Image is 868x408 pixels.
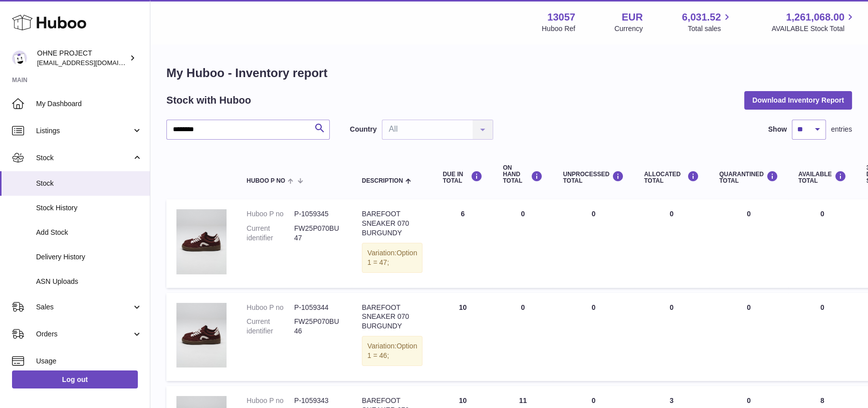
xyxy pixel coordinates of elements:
[294,396,342,405] dd: P-1059343
[719,171,778,184] div: QUARANTINED Total
[247,224,294,243] dt: Current identifier
[553,199,634,287] td: 0
[682,11,721,24] span: 6,031.52
[771,11,856,34] a: 1,261,068.00 AVAILABLE Stock Total
[493,293,553,381] td: 0
[432,199,493,287] td: 6
[166,65,852,81] h1: My Huboo - Inventory report
[362,336,422,366] div: Variation:
[788,199,856,287] td: 0
[367,249,417,266] span: Option 1 = 47;
[644,171,699,184] div: ALLOCATED Total
[634,293,709,381] td: 0
[831,125,852,134] span: entries
[493,199,553,287] td: 0
[362,243,422,273] div: Variation:
[688,24,732,34] span: Total sales
[37,59,147,67] span: [EMAIL_ADDRESS][DOMAIN_NAME]
[36,99,142,109] span: My Dashboard
[36,356,142,366] span: Usage
[294,303,342,312] dd: P-1059344
[362,178,403,184] span: Description
[247,178,285,184] span: Huboo P no
[542,24,575,34] div: Huboo Ref
[36,329,132,339] span: Orders
[36,252,142,262] span: Delivery History
[744,91,852,109] button: Download Inventory Report
[563,171,624,184] div: UNPROCESSED Total
[36,179,142,188] span: Stock
[294,224,342,243] dd: FW25P070BU47
[36,302,132,312] span: Sales
[362,209,422,238] div: BAREFOOT SNEAKER 070 BURGUNDY
[547,11,575,24] strong: 13057
[747,303,751,311] span: 0
[176,303,227,368] img: product image
[350,125,377,134] label: Country
[176,209,227,274] img: product image
[634,199,709,287] td: 0
[768,125,787,134] label: Show
[37,49,127,68] div: OHNE PROJECT
[36,277,142,286] span: ASN Uploads
[247,209,294,219] dt: Huboo P no
[614,24,643,34] div: Currency
[247,317,294,336] dt: Current identifier
[747,210,751,218] span: 0
[36,153,132,163] span: Stock
[443,171,483,184] div: DUE IN TOTAL
[682,11,733,34] a: 6,031.52 Total sales
[786,11,844,24] span: 1,261,068.00
[771,24,856,34] span: AVAILABLE Stock Total
[788,293,856,381] td: 0
[36,228,142,237] span: Add Stock
[247,396,294,405] dt: Huboo P no
[294,209,342,219] dd: P-1059345
[36,203,142,213] span: Stock History
[432,293,493,381] td: 10
[798,171,846,184] div: AVAILABLE Total
[12,370,138,388] a: Log out
[12,51,27,66] img: internalAdmin-13057@internal.huboo.com
[362,303,422,331] div: BAREFOOT SNEAKER 070 BURGUNDY
[503,165,543,185] div: ON HAND Total
[621,11,642,24] strong: EUR
[247,303,294,312] dt: Huboo P no
[747,396,751,404] span: 0
[36,126,132,136] span: Listings
[294,317,342,336] dd: FW25P070BU46
[553,293,634,381] td: 0
[166,94,251,107] h2: Stock with Huboo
